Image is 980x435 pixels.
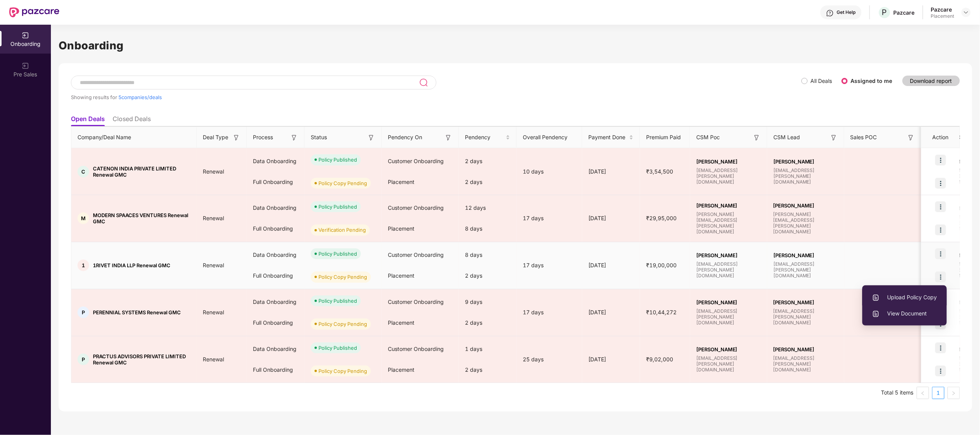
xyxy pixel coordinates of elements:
span: Customer Onboarding [388,298,444,305]
div: 2 days [459,151,517,172]
div: Policy Published [318,297,357,305]
span: [PERSON_NAME] [773,202,838,209]
div: [DATE] [582,214,640,223]
div: 2 days [459,312,517,333]
img: icon [935,224,946,235]
div: 2 days [459,265,517,286]
span: P [882,8,887,17]
h1: Onboarding [59,37,972,54]
div: C [77,166,89,177]
span: left [921,391,925,396]
span: Renewal [197,215,230,221]
span: Pendency [465,133,504,142]
span: ₹19,00,000 [640,262,683,268]
span: ₹29,95,000 [640,215,683,221]
img: icon [935,248,946,259]
span: [EMAIL_ADDRESS][PERSON_NAME][DOMAIN_NAME] [773,261,838,278]
div: Full Onboarding [247,359,305,380]
span: ₹3,54,500 [640,168,679,175]
label: Assigned to me [851,78,892,84]
th: Company/Deal Name [71,127,197,148]
img: svg+xml;base64,PHN2ZyB3aWR0aD0iMTYiIGhlaWdodD0iMTYiIHZpZXdCb3g9IjAgMCAxNiAxNiIgZmlsbD0ibm9uZSIgeG... [367,134,375,142]
div: Verification Pending [318,226,366,234]
span: [EMAIL_ADDRESS][PERSON_NAME][DOMAIN_NAME] [696,261,761,278]
span: Placement [388,272,414,279]
img: icon [935,201,946,212]
div: 25 days [517,355,582,364]
span: ₹9,02,000 [640,356,679,362]
span: [PERSON_NAME] [696,252,761,258]
li: Open Deals [71,115,105,126]
span: CSM Poc [696,133,720,142]
img: svg+xml;base64,PHN2ZyB3aWR0aD0iMTYiIGhlaWdodD0iMTYiIHZpZXdCb3g9IjAgMCAxNiAxNiIgZmlsbD0ibm9uZSIgeG... [830,134,838,142]
div: Policy Published [318,250,357,258]
span: Customer Onboarding [388,204,444,211]
li: Next Page [948,387,960,399]
div: 2 days [459,172,517,192]
div: Full Onboarding [247,265,305,286]
span: PERENNIAL SYSTEMS Renewal GMC [93,309,181,315]
span: Deal Type [203,133,228,142]
div: [DATE] [582,355,640,364]
div: 8 days [459,218,517,239]
div: 10 days [517,167,582,176]
img: icon [935,178,946,189]
div: Data Onboarding [247,292,305,312]
span: Customer Onboarding [388,158,444,164]
div: Placement [931,13,955,19]
span: [PERSON_NAME] [773,299,838,305]
div: 2 days [459,359,517,380]
div: 17 days [517,308,582,317]
span: Status [311,133,327,142]
div: Policy Copy Pending [318,273,367,281]
li: Total 5 items [881,387,914,399]
th: Pendency [459,127,517,148]
span: Renewal [197,356,230,362]
span: 1RIVET INDIA LLP Renewal GMC [93,262,170,268]
span: [PERSON_NAME] [696,158,761,165]
div: P [77,354,89,365]
th: Payment Done [582,127,640,148]
span: [EMAIL_ADDRESS][PERSON_NAME][DOMAIN_NAME] [696,355,761,373]
button: right [948,387,960,399]
span: Placement [388,179,414,185]
div: P [77,307,89,318]
button: left [917,387,929,399]
div: Full Onboarding [247,218,305,239]
img: svg+xml;base64,PHN2ZyB3aWR0aD0iMTYiIGhlaWdodD0iMTYiIHZpZXdCb3g9IjAgMCAxNiAxNiIgZmlsbD0ibm9uZSIgeG... [907,134,915,142]
a: 1 [933,387,944,399]
div: Full Onboarding [247,172,305,192]
div: 17 days [517,214,582,223]
span: [EMAIL_ADDRESS][PERSON_NAME][DOMAIN_NAME] [773,308,838,325]
div: [DATE] [582,261,640,270]
img: svg+xml;base64,PHN2ZyB3aWR0aD0iMTYiIGhlaWdodD0iMTYiIHZpZXdCb3g9IjAgMCAxNiAxNiIgZmlsbD0ibm9uZSIgeG... [753,134,761,142]
span: CATENON INDIA PRIVATE LIMITED Renewal GMC [93,165,190,178]
span: [PERSON_NAME] [773,346,838,352]
span: Pendency On [388,133,422,142]
img: svg+xml;base64,PHN2ZyBpZD0iSGVscC0zMngzMiIgeG1sbnM9Imh0dHA6Ly93d3cudzMub3JnLzIwMDAvc3ZnIiB3aWR0aD... [826,9,834,17]
div: Pazcare [894,9,915,16]
div: Data Onboarding [247,151,305,172]
div: [DATE] [582,167,640,176]
div: 1 days [459,339,517,359]
span: [PERSON_NAME] [696,299,761,305]
span: Payment Done [588,133,628,142]
span: [EMAIL_ADDRESS][PERSON_NAME][DOMAIN_NAME] [696,308,761,325]
div: Policy Copy Pending [318,179,367,187]
div: Policy Copy Pending [318,320,367,328]
img: svg+xml;base64,PHN2ZyBpZD0iVXBsb2FkX0xvZ3MiIGRhdGEtbmFtZT0iVXBsb2FkIExvZ3MiIHhtbG5zPSJodHRwOi8vd3... [872,294,880,302]
span: Customer Onboarding [388,346,444,352]
li: 1 [932,387,945,399]
span: [EMAIL_ADDRESS][PERSON_NAME][DOMAIN_NAME] [773,167,838,185]
div: 1 [77,260,89,271]
img: svg+xml;base64,PHN2ZyB3aWR0aD0iMTYiIGhlaWdodD0iMTYiIHZpZXdCb3g9IjAgMCAxNiAxNiIgZmlsbD0ibm9uZSIgeG... [290,134,298,142]
span: [PERSON_NAME] [696,202,761,209]
img: svg+xml;base64,PHN2ZyB3aWR0aD0iMjAiIGhlaWdodD0iMjAiIHZpZXdCb3g9IjAgMCAyMCAyMCIgZmlsbD0ibm9uZSIgeG... [22,32,29,39]
img: svg+xml;base64,PHN2ZyBpZD0iVXBsb2FkX0xvZ3MiIGRhdGEtbmFtZT0iVXBsb2FkIExvZ3MiIHhtbG5zPSJodHRwOi8vd3... [872,310,880,318]
span: Placement [388,319,414,326]
img: svg+xml;base64,PHN2ZyB3aWR0aD0iMjAiIGhlaWdodD0iMjAiIHZpZXdCb3g9IjAgMCAyMCAyMCIgZmlsbD0ibm9uZSIgeG... [22,62,29,70]
span: [PERSON_NAME] [696,346,761,352]
img: icon [935,366,946,376]
div: 17 days [517,261,582,270]
span: [PERSON_NAME][EMAIL_ADDRESS][PERSON_NAME][DOMAIN_NAME] [696,211,761,234]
